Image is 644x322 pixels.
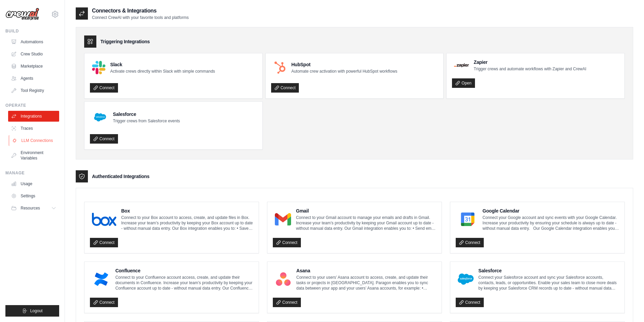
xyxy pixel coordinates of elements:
a: Connect [273,238,301,247]
a: Connect [456,298,484,307]
img: Salesforce Logo [458,272,474,286]
p: Connect to your Confluence account access, create, and update their documents in Confluence. Incr... [115,275,253,291]
h4: Google Calendar [482,207,619,214]
span: Resources [21,205,40,211]
h4: Confluence [115,267,253,274]
h4: Zapier [474,59,586,66]
div: Manage [5,170,59,176]
img: Logo [5,8,39,21]
a: Automations [8,36,59,47]
a: Integrations [8,111,59,122]
a: Connect [273,298,301,307]
p: Connect your Google account and sync events with your Google Calendar. Increase your productivity... [482,215,619,231]
a: Open [452,78,475,88]
img: Zapier Logo [454,63,469,67]
img: HubSpot Logo [273,61,287,74]
button: Logout [5,305,59,317]
a: Traces [8,123,59,134]
a: Marketplace [8,61,59,72]
p: Connect to your Gmail account to manage your emails and drafts in Gmail. Increase your team’s pro... [296,215,436,231]
p: Connect your Salesforce account and sync your Salesforce accounts, contacts, leads, or opportunit... [478,275,619,291]
h4: HubSpot [291,61,397,68]
p: Activate crews directly within Slack with simple commands [110,69,215,74]
h2: Connectors & Integrations [92,7,189,15]
h3: Authenticated Integrations [92,173,149,180]
p: Trigger crews and automate workflows with Zapier and CrewAI [474,66,586,72]
a: Connect [271,83,299,93]
img: Google Calendar Logo [458,213,478,226]
p: Connect to your Box account to access, create, and update files in Box. Increase your team’s prod... [121,215,253,231]
img: Confluence Logo [92,272,111,286]
div: Build [5,28,59,34]
a: Connect [90,238,118,247]
a: Settings [8,191,59,201]
a: Agents [8,73,59,84]
span: Logout [30,308,43,314]
img: Slack Logo [92,61,105,74]
a: Connect [90,298,118,307]
a: Connect [456,238,484,247]
img: Asana Logo [275,272,292,286]
img: Salesforce Logo [92,109,108,125]
a: Environment Variables [8,147,59,164]
p: Connect to your users’ Asana account to access, create, and update their tasks or projects in [GE... [296,275,436,291]
button: Resources [8,203,59,214]
h4: Gmail [296,207,436,214]
p: Trigger crews from Salesforce events [113,118,180,124]
a: Connect [90,134,118,144]
h4: Salesforce [113,111,180,118]
h4: Salesforce [478,267,619,274]
h3: Triggering Integrations [100,38,150,45]
div: Operate [5,103,59,108]
h4: Slack [110,61,215,68]
h4: Asana [296,267,436,274]
img: Gmail Logo [275,213,291,226]
a: Usage [8,178,59,189]
a: Tool Registry [8,85,59,96]
p: Automate crew activation with powerful HubSpot workflows [291,69,397,74]
a: Crew Studio [8,49,59,59]
img: Box Logo [92,213,116,226]
a: LLM Connections [9,135,60,146]
h4: Box [121,207,253,214]
a: Connect [90,83,118,93]
p: Connect CrewAI with your favorite tools and platforms [92,15,189,20]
